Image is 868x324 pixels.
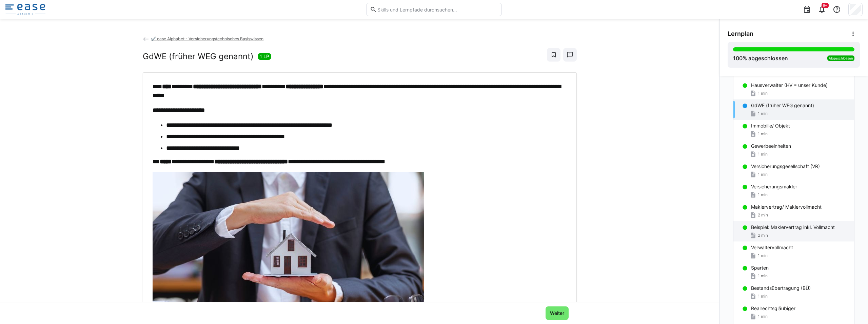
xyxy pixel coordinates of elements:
span: ✔️ ease Alphabet - Versicherungstechnisches Basiswissen [151,36,263,41]
span: 9+ [823,3,827,7]
span: 2 min [758,233,768,238]
p: Hausverwalter (HV = unser Kunde) [751,82,828,89]
span: Abgeschlossen [829,56,853,60]
input: Skills und Lernpfade durchsuchen… [377,6,498,13]
span: Lernplan [728,30,753,38]
p: Versicherungsmakler [751,183,797,190]
span: 1 min [758,273,768,279]
span: 2 min [758,212,768,218]
p: Sparten [751,264,769,271]
span: 1 min [758,91,768,96]
p: Bestandsübertragung (BÜ) [751,285,811,292]
span: 1 min [758,152,768,157]
p: Realrechtsgläubiger [751,305,795,312]
span: 1 min [758,172,768,177]
a: ✔️ ease Alphabet - Versicherungstechnisches Basiswissen [143,36,264,41]
span: 1 min [758,111,768,116]
p: GdWE (früher WEG genannt) [751,102,814,109]
span: Weiter [549,310,565,317]
span: 1 min [758,192,768,198]
span: 1 min [758,294,768,299]
button: Weiter [546,306,569,320]
p: Gewerbeeinheiten [751,143,791,149]
span: 1 LP [260,53,269,60]
span: 1 min [758,253,768,258]
p: Versicherungsgesellschaft (VR) [751,163,820,170]
div: % abgeschlossen [733,54,788,62]
span: 1 min [758,314,768,319]
span: 1 min [758,131,768,137]
p: Beispiel: Maklervertrag inkl. Vollmacht [751,224,835,231]
p: Immobilie/ Objekt [751,122,790,129]
h2: GdWE (früher WEG genannt) [143,51,254,62]
p: Maklervertrag/ Maklervollmacht [751,204,822,210]
p: Verwaltervollmacht [751,244,793,251]
span: 100 [733,55,743,62]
